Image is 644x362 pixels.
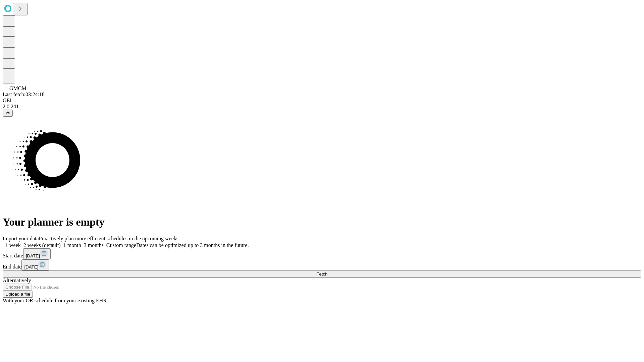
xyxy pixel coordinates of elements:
[5,111,10,116] span: @
[3,98,641,104] div: GEI
[84,242,104,248] span: 3 months
[9,85,26,91] span: GMCM
[3,291,33,298] button: Upload a file
[63,242,81,248] span: 1 month
[3,92,45,97] span: Last fetch: 03:24:18
[3,248,641,259] div: Start date
[3,278,31,283] span: Alternatively
[136,242,249,248] span: Dates can be optimized up to 3 months in the future.
[3,236,39,241] span: Import your data
[5,242,21,248] span: 1 week
[3,216,641,228] h1: Your planner is empty
[3,110,13,117] button: @
[39,236,180,241] span: Proactively plan more efficient schedules in the upcoming weeks.
[3,298,107,303] span: With your OR schedule from your existing EHR
[3,104,641,110] div: 2.0.241
[26,253,40,258] span: [DATE]
[106,242,136,248] span: Custom range
[23,248,51,259] button: [DATE]
[23,242,61,248] span: 2 weeks (default)
[24,264,38,269] span: [DATE]
[3,259,641,270] div: End date
[21,259,49,270] button: [DATE]
[316,271,327,277] span: Fetch
[3,270,641,278] button: Fetch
